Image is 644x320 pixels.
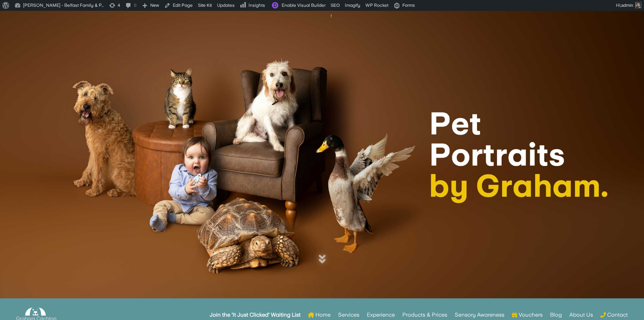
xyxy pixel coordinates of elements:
span: admin [621,3,633,8]
div: ! [331,11,340,22]
span: Site Kit [198,3,212,8]
strong: Join the ‘It Just Clicked’ Waiting List [210,313,301,317]
span: SEO [331,3,340,8]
